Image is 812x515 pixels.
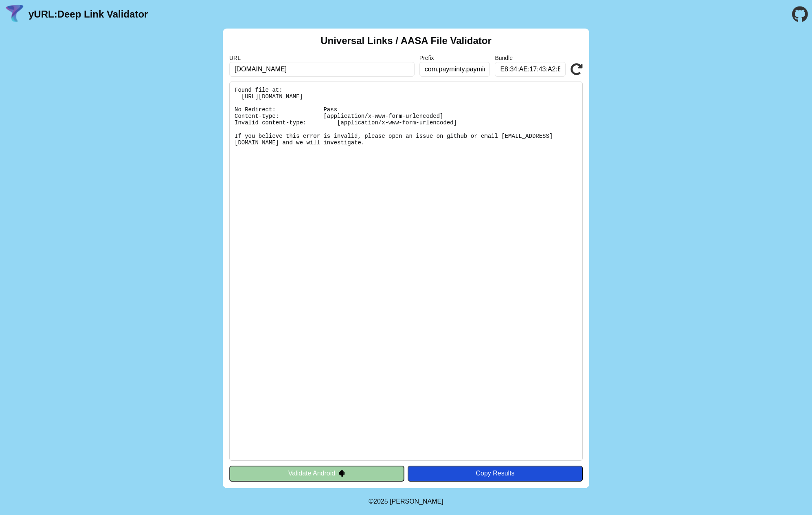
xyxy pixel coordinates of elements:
pre: Found file at: [URL][DOMAIN_NAME] No Redirect: Pass Content-type: [application/x-www-form-urlenco... [229,82,583,461]
label: Prefix [419,55,490,61]
h2: Universal Links / AASA File Validator [320,35,492,46]
label: Bundle [495,55,566,61]
input: Optional [419,62,490,77]
input: Optional [495,62,566,77]
footer: © [369,488,443,515]
button: Copy Results [408,466,583,481]
img: droidIcon.svg [338,470,345,477]
span: 2025 [373,498,388,505]
img: yURL Logo [4,4,25,25]
input: Required [229,62,415,77]
a: yURL:Deep Link Validator [29,9,148,20]
button: Validate Android [229,466,404,481]
label: URL [229,55,415,61]
div: Copy Results [412,470,579,477]
a: Michael Ibragimchayev's Personal Site [390,498,443,505]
